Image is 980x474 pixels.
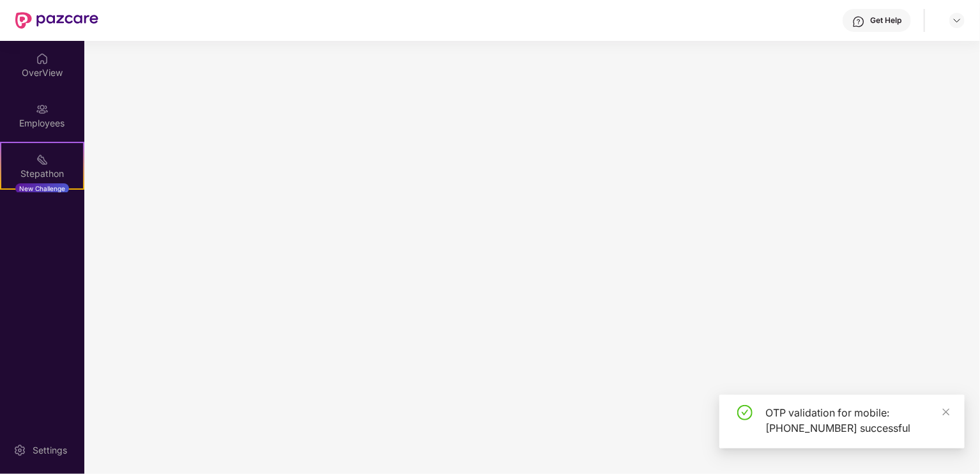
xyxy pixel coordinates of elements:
[1,167,83,180] div: Stepathon
[942,408,951,417] span: close
[36,52,49,65] img: svg+xml;base64,PHN2ZyBpZD0iSG9tZSIgeG1sbnM9Imh0dHA6Ly93d3cudzMub3JnLzIwMDAvc3ZnIiB3aWR0aD0iMjAiIG...
[29,444,71,457] div: Settings
[36,103,49,116] img: svg+xml;base64,PHN2ZyBpZD0iRW1wbG95ZWVzIiB4bWxucz0iaHR0cDovL3d3dy53My5vcmcvMjAwMC9zdmciIHdpZHRoPS...
[15,183,69,194] div: New Challenge
[952,15,962,26] img: svg+xml;base64,PHN2ZyBpZD0iRHJvcGRvd24tMzJ4MzIiIHhtbG5zPSJodHRwOi8vd3d3LnczLm9yZy8yMDAwL3N2ZyIgd2...
[15,12,98,29] img: New Pazcare Logo
[852,15,865,28] img: svg+xml;base64,PHN2ZyBpZD0iSGVscC0zMngzMiIgeG1sbnM9Imh0dHA6Ly93d3cudzMub3JnLzIwMDAvc3ZnIiB3aWR0aD...
[36,153,49,166] img: svg+xml;base64,PHN2ZyB4bWxucz0iaHR0cDovL3d3dy53My5vcmcvMjAwMC9zdmciIHdpZHRoPSIyMSIgaGVpZ2h0PSIyMC...
[737,405,753,420] span: check-circle
[870,15,901,26] div: Get Help
[765,405,949,436] div: OTP validation for mobile: [PHONE_NUMBER] successful
[13,444,26,457] img: svg+xml;base64,PHN2ZyBpZD0iU2V0dGluZy0yMHgyMCIgeG1sbnM9Imh0dHA6Ly93d3cudzMub3JnLzIwMDAvc3ZnIiB3aW...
